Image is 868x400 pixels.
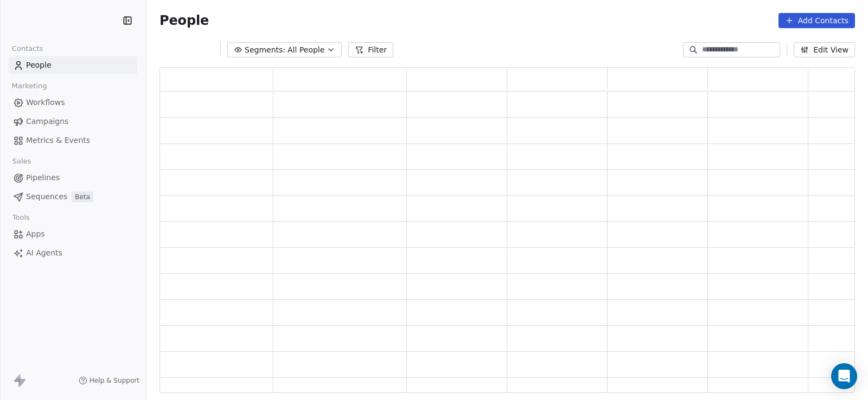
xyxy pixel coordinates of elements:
span: Help & Support [90,376,139,385]
span: Tools [8,209,34,226]
span: Campaigns [26,116,68,127]
span: Sales [8,153,36,169]
a: People [9,56,137,74]
span: AI Agents [26,247,62,259]
span: Pipelines [26,172,60,183]
span: Metrics & Events [26,135,90,146]
a: Pipelines [9,169,137,187]
button: Edit View [794,42,855,57]
span: Beta [72,192,93,202]
button: Add Contacts [778,13,855,28]
span: Contacts [7,41,48,57]
span: Marketing [7,78,52,94]
a: Help & Support [79,376,139,385]
span: All People [288,44,324,56]
span: Apps [26,228,45,240]
span: People [159,12,209,29]
a: Apps [9,225,137,243]
span: Workflows [26,97,65,108]
span: Segments: [245,44,285,56]
a: SequencesBeta [9,188,137,206]
button: Filter [348,42,393,57]
span: Sequences [26,191,67,202]
a: Campaigns [9,113,137,130]
a: AI Agents [9,244,137,262]
div: Open Intercom Messenger [831,363,857,389]
a: Workflows [9,94,137,112]
span: People [26,60,52,71]
a: Metrics & Events [9,132,137,149]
